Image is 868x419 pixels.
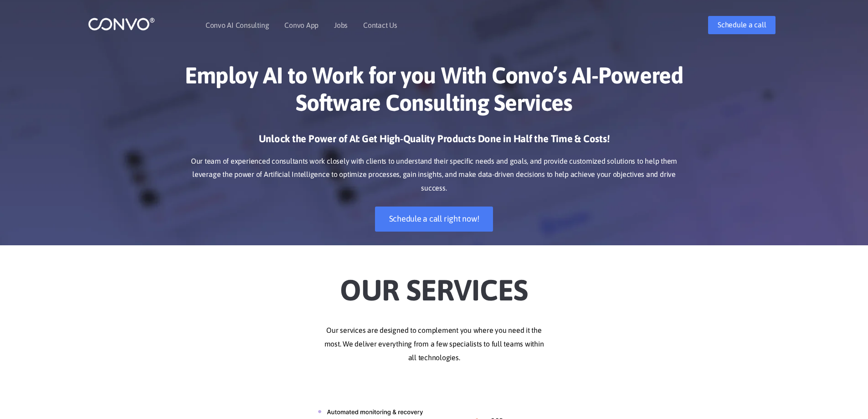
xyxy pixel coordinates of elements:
h2: Our Services [181,259,687,310]
p: Our services are designed to complement you where you need it the most. We deliver everything fro... [181,324,687,365]
img: logo_1.png [88,17,155,31]
a: Convo AI Consulting [205,21,269,29]
a: Schedule a call [708,16,776,34]
a: Convo App [284,21,318,29]
p: Our team of experienced consultants work closely with clients to understand their specific needs ... [181,155,687,196]
h3: Unlock the Power of AI: Get High-Quality Products Done in Half the Time & Costs! [181,132,687,152]
a: Jobs [334,21,348,29]
h1: Employ AI to Work for you With Convo’s AI-Powered Software Consulting Services [181,62,687,123]
a: Contact Us [363,21,397,29]
a: Schedule a call right now! [375,207,493,232]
